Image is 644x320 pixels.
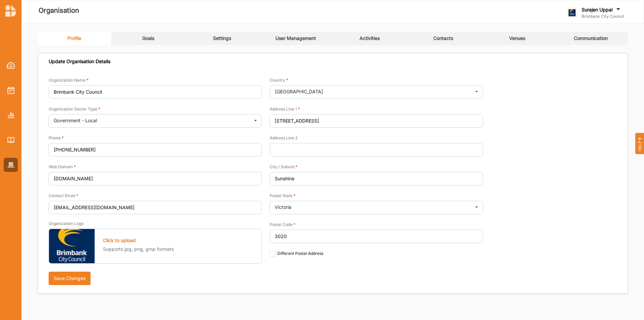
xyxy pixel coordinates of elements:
label: Supports jpg, png, gmp formats [103,246,174,253]
label: Organisation [39,5,79,16]
button: Save Changes [49,272,91,285]
label: Postal State [270,193,296,198]
label: Address Line 1 [270,106,300,112]
div: Goals [142,35,154,41]
img: Organisation [7,162,14,168]
div: Communication [574,35,608,41]
label: Address Line 2 [270,135,298,141]
a: Activities [4,83,18,97]
div: User Management [275,35,316,41]
a: Library [4,133,18,147]
label: Surajen Uppal [582,7,612,13]
label: Organization Sector Type [49,106,100,112]
div: Activities [360,35,380,41]
div: Government - Local [54,118,97,123]
div: Update Organisation Details [49,58,110,64]
div: Venues [509,35,525,41]
label: City / Suburb [270,164,298,170]
div: Victoria [275,205,291,210]
img: Reports [7,112,14,118]
a: Reports [4,108,18,122]
img: logo [567,8,577,18]
div: Profile [67,35,81,41]
a: Dashboard [4,58,18,73]
img: Activities [7,87,14,94]
label: Country [270,78,288,83]
label: Organization Logo [49,221,84,226]
label: Click to upload [103,237,136,243]
img: logo [5,5,16,17]
img: Dashboard [7,62,15,69]
label: Contact Email [49,193,78,198]
a: Organisation [4,158,18,172]
div: Settings [213,35,231,41]
label: Phone [49,135,64,141]
label: Web Domain [49,164,76,170]
label: Postal Code [270,222,296,227]
label: Brimbank City Council [582,14,624,19]
img: Library [7,137,14,143]
div: Contacts [433,35,453,41]
label: Different Postal Address [270,251,323,256]
div: [GEOGRAPHIC_DATA] [275,89,323,94]
img: 1592913926669_308_logo.png [49,229,95,263]
label: Organization Name [49,78,89,83]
